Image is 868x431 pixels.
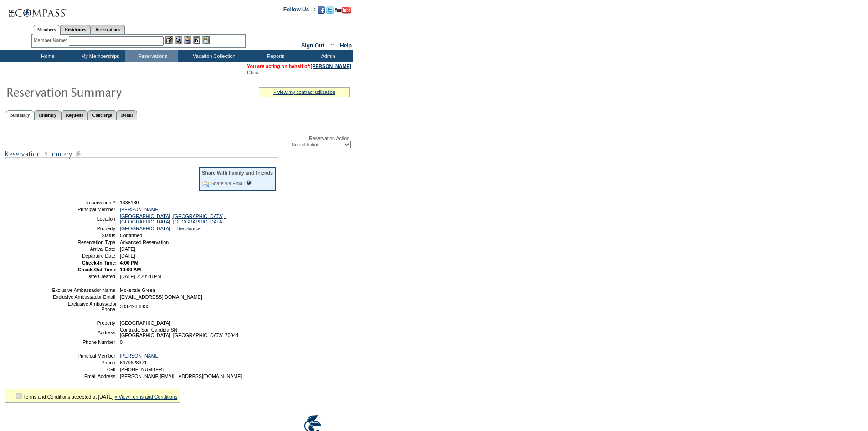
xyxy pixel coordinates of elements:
input: What is this? [246,180,252,185]
span: Confirmed [120,233,142,238]
td: Reports [248,50,301,62]
div: Reservation Action: [5,135,351,148]
td: Admin [301,50,353,62]
img: b_edit.gif [165,36,173,44]
span: Terms and Conditions accepted at [DATE] [23,394,113,400]
img: Subscribe to our YouTube Channel [335,7,351,14]
span: [DATE] 2:20:28 PM [120,274,161,279]
a: Residences [60,25,91,34]
span: Advanced Reservation [120,239,169,245]
td: Address: [51,327,117,338]
a: Help [340,42,352,49]
td: Follow Us :: [283,5,316,16]
span: [DATE] [120,253,135,259]
a: Itinerary [34,110,61,120]
td: Reservations [125,50,178,62]
span: Contrada San Candida SN [GEOGRAPHIC_DATA], [GEOGRAPHIC_DATA] 70044 [120,327,238,338]
span: 6479628371 [120,360,147,365]
a: [GEOGRAPHIC_DATA] [120,226,170,231]
span: [GEOGRAPHIC_DATA] [120,320,170,326]
span: Mckenzie Green [120,287,155,293]
span: 303.493.6433 [120,304,149,309]
span: 0 [120,339,123,345]
td: Date Created: [51,274,117,279]
img: Impersonate [184,36,191,44]
a: The Source [176,226,201,231]
span: 1688180 [120,200,139,205]
span: 10:00 AM [120,267,141,272]
a: » View Terms and Conditions [115,394,178,400]
td: Arrival Date: [51,246,117,252]
td: Status: [51,233,117,238]
td: Property: [51,320,117,326]
a: Subscribe to our YouTube Channel [335,9,351,15]
td: Exclusive Ambassador Email: [51,294,117,300]
td: Cell: [51,367,117,372]
a: Reservations [91,25,125,34]
span: You are acting on behalf of: [247,63,351,69]
a: Requests [61,110,87,120]
span: [PERSON_NAME][EMAIL_ADDRESS][DOMAIN_NAME] [120,374,242,379]
img: subTtlResSummary.gif [5,148,278,160]
td: Exclusive Ambassador Name: [51,287,117,293]
a: Become our fan on Facebook [318,9,325,15]
td: Departure Date: [51,253,117,259]
span: [PHONE_NUMBER] [120,367,164,372]
td: Exclusive Ambassador Phone: [51,301,117,312]
span: [EMAIL_ADDRESS][DOMAIN_NAME] [120,294,202,300]
a: Members [33,25,61,35]
a: Concierge [87,110,116,120]
td: Location: [51,213,117,224]
span: 4:00 PM [120,260,138,265]
img: View [175,36,182,44]
a: [PERSON_NAME] [120,353,160,358]
td: Reservation #: [51,200,117,205]
td: Principal Member: [51,353,117,358]
td: Reservation Type: [51,239,117,245]
td: Principal Member: [51,207,117,212]
a: Detail [117,110,138,120]
a: [GEOGRAPHIC_DATA], [GEOGRAPHIC_DATA] - [GEOGRAPHIC_DATA], [GEOGRAPHIC_DATA] [120,213,226,224]
td: Vacation Collection [178,50,248,62]
td: Email Address: [51,374,117,379]
td: Home [21,50,73,62]
span: [DATE] [120,246,135,252]
a: Summary [6,110,34,120]
div: Share With Family and Friends [202,170,273,176]
a: [PERSON_NAME] [120,207,160,212]
a: Clear [247,70,259,75]
a: [PERSON_NAME] [311,63,351,69]
a: Sign Out [301,42,324,49]
strong: Check-In Time: [82,260,117,265]
span: :: [330,42,334,49]
img: Follow us on Twitter [326,6,334,14]
img: Reservations [193,36,200,44]
td: Phone: [51,360,117,365]
div: Member Name: [34,36,69,44]
a: Follow us on Twitter [326,9,334,15]
td: My Memberships [73,50,125,62]
a: Share via Email [211,181,245,186]
img: b_calculator.gif [202,36,210,44]
td: Property: [51,226,117,231]
img: Become our fan on Facebook [318,6,325,14]
img: Reservaton Summary [6,83,188,101]
td: Phone Number: [51,339,117,345]
a: » view my contract utilization [273,89,335,95]
strong: Check-Out Time: [78,267,117,272]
